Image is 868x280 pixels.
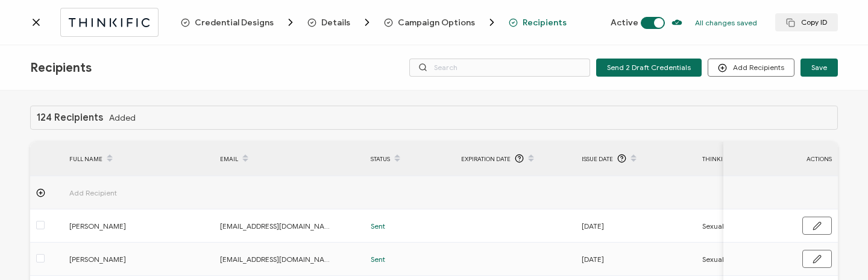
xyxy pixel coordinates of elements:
[214,148,365,169] div: EMAIL
[611,17,638,28] span: Active
[461,152,511,166] span: Expiration Date
[321,18,350,27] span: Details
[69,186,184,200] span: Add Recipient
[307,16,373,28] span: Details
[708,59,794,77] button: Add Recipients
[582,219,604,233] span: [DATE]
[30,60,92,75] span: Recipients
[384,16,498,28] span: Campaign Options
[808,222,868,280] iframe: Chat Widget
[582,252,604,266] span: [DATE]
[775,13,838,31] button: Copy ID
[365,148,455,169] div: Status
[582,152,613,166] span: Issue Date
[523,18,567,27] span: Recipients
[409,59,590,77] input: Search
[509,18,567,27] span: Recipients
[398,18,475,27] span: Campaign Options
[69,252,184,266] span: [PERSON_NAME]
[723,152,838,166] div: ACTIONS
[220,219,335,233] span: [EMAIL_ADDRESS][DOMAIN_NAME]
[371,252,385,266] span: Sent
[696,148,817,169] div: Thinkific Course Name
[786,18,827,27] span: Copy ID
[702,219,861,233] span: Sexual Assault & Sexual Harassment Prevention
[220,252,335,266] span: [EMAIL_ADDRESS][DOMAIN_NAME]
[596,59,702,77] button: Send 2 Draft Credentials
[195,18,274,27] span: Credential Designs
[607,64,691,71] span: Send 2 Draft Credentials
[181,16,567,28] div: Breadcrumb
[37,112,103,123] h1: 124 Recipients
[69,219,184,233] span: [PERSON_NAME]
[63,148,214,169] div: FULL NAME
[67,15,152,30] img: thinkific.svg
[800,59,838,77] button: Save
[181,16,297,28] span: Credential Designs
[695,18,757,27] p: All changes saved
[371,219,385,233] span: Sent
[702,252,861,266] span: Sexual Assault & Sexual Harassment Prevention
[811,64,827,71] span: Save
[109,113,136,122] span: Added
